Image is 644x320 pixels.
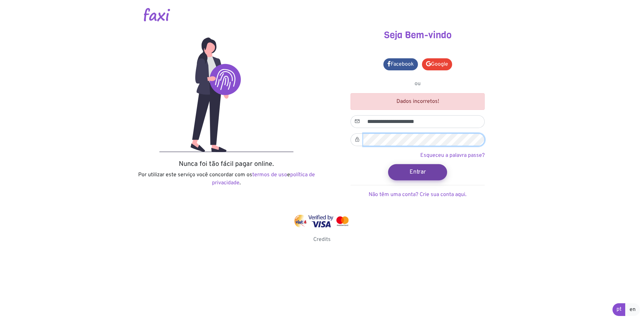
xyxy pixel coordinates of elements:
h3: Seja Bem-vindo [327,29,508,41]
button: Entrar [388,164,447,180]
a: Não têm uma conta? Crie sua conta aqui. [369,191,467,198]
img: mastercard [335,215,350,228]
a: Credits [313,236,331,243]
a: Google [422,58,452,70]
div: Dados incorretos! [351,93,485,110]
p: ou [351,80,485,88]
a: termos de uso [252,172,287,178]
p: Por utilizar este serviço você concordar com os e . [136,171,317,187]
a: Facebook [383,58,418,70]
img: vinti4 [294,215,307,228]
a: Esqueceu a palavra passe? [420,152,485,159]
img: visa [308,215,333,228]
a: en [625,303,640,316]
h5: Nunca foi tão fácil pagar online. [136,160,317,168]
a: pt [612,303,626,316]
